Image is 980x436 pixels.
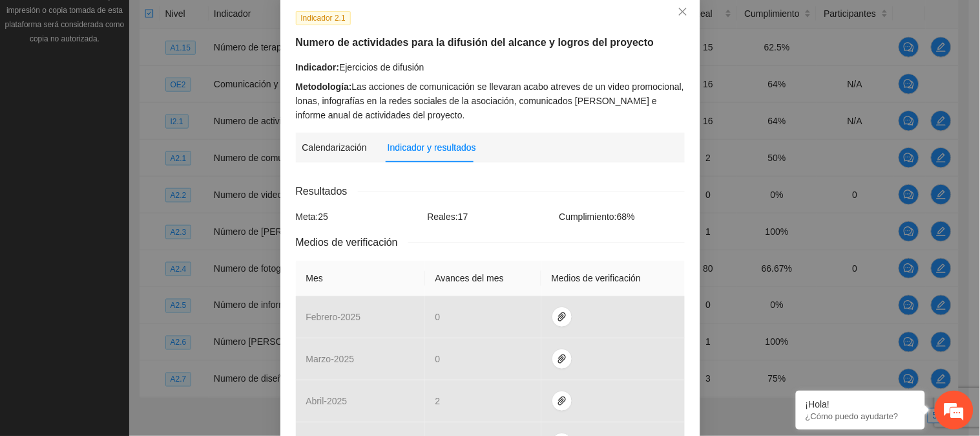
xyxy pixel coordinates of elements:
[678,6,688,17] span: close
[67,66,217,83] div: Chatee con nosotros ahora
[296,183,358,199] span: Resultados
[552,312,572,322] span: paper-clip
[806,411,915,421] p: ¿Cómo puedo ayudarte?
[306,396,348,406] span: abril - 2025
[552,307,572,327] button: paper-clip
[552,396,572,406] span: paper-clip
[435,312,441,322] span: 0
[306,354,355,364] span: marzo - 2025
[75,144,178,274] span: Estamos en línea.
[435,396,441,406] span: 2
[806,399,915,409] div: ¡Hola!
[293,210,424,224] div: Meta: 25
[306,312,361,322] span: febrero - 2025
[552,349,572,369] button: paper-clip
[296,11,351,25] span: Indicador 2.1
[552,354,572,364] span: paper-clip
[296,62,340,72] strong: Indicador:
[296,234,408,250] span: Medios de verificación
[296,60,685,74] div: Ejercicios de difusión
[541,261,685,296] th: Medios de verificación
[552,391,572,411] button: paper-clip
[556,210,688,224] div: Cumplimiento: 68 %
[296,82,352,92] strong: Metodología:
[428,212,468,222] span: Reales: 17
[388,140,476,155] div: Indicador y resultados
[425,261,541,296] th: Avances del mes
[435,354,441,364] span: 0
[296,261,425,296] th: Mes
[296,80,685,122] div: Las acciones de comunicación se llevaran acabo atreves de un video promocional, lonas, infografía...
[6,295,246,340] textarea: Escriba su mensaje y pulse “Intro”
[296,35,685,50] h5: Numero de actividades para la difusión del alcance y logros del proyecto
[302,140,367,155] div: Calendarización
[212,6,243,38] div: Minimizar ventana de chat en vivo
